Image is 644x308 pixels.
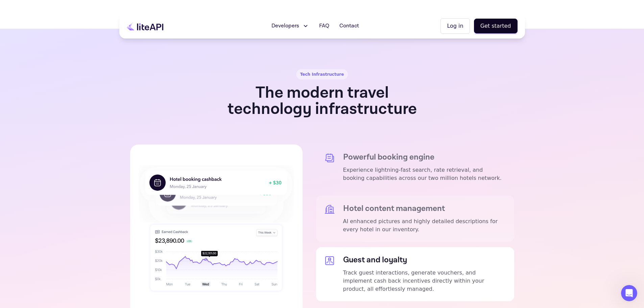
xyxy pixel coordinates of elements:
h1: The modern travel technology infrastructure [219,85,425,117]
span: Developers [271,22,299,30]
button: Get started [474,19,518,33]
iframe: Intercom live chat [621,285,637,301]
p: Experience lightning-fast search, rate retrieval, and booking capabilities across our two million... [343,166,506,182]
h5: Powerful booking engine [343,152,506,162]
span: Contact [339,22,359,30]
div: Tech Infrastructure [296,69,348,79]
span: FAQ [319,22,329,30]
h5: Guest and loyalty [343,255,506,265]
p: Track guest interactions, generate vouchers, and implement cash back incentives directly within y... [343,269,506,293]
a: FAQ [315,19,333,33]
button: Developers [267,19,313,33]
a: Contact [335,19,363,33]
button: Log in [440,18,470,34]
h5: Hotel content management [343,204,506,213]
p: AI enhanced pictures and highly detailed descriptions for every hotel in our inventory. [343,217,506,234]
